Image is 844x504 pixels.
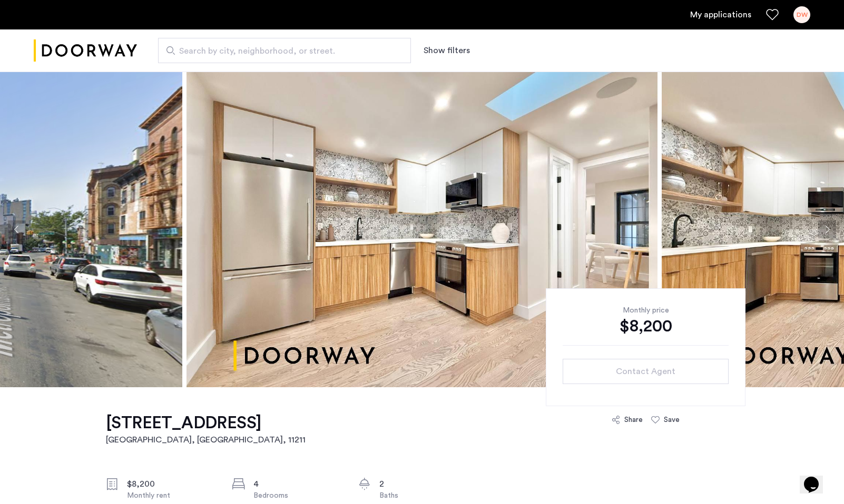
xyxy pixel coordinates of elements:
[379,478,468,490] div: 2
[127,478,215,490] div: $8,200
[179,45,381,57] span: Search by city, neighborhood, or street.
[127,490,215,501] div: Monthly rent
[793,6,810,23] div: DW
[106,412,306,446] a: [STREET_ADDRESS][GEOGRAPHIC_DATA], [GEOGRAPHIC_DATA], 11211
[563,316,729,337] div: $8,200
[424,44,470,57] button: Show or hide filters
[664,415,680,425] div: Save
[800,462,833,493] iframe: chat widget
[563,305,729,316] div: Monthly price
[187,72,657,387] img: apartment
[34,31,137,70] a: Cazamio logo
[818,220,836,238] button: Next apartment
[253,490,342,501] div: Bedrooms
[8,220,26,238] button: Previous apartment
[106,412,306,434] h1: [STREET_ADDRESS]
[624,415,643,425] div: Share
[766,8,779,21] a: Favorites
[253,478,342,490] div: 4
[690,8,751,21] a: My application
[106,434,306,446] h2: [GEOGRAPHIC_DATA], [GEOGRAPHIC_DATA] , 11211
[34,31,137,70] img: logo
[379,490,468,501] div: Baths
[563,359,729,384] button: button
[158,38,411,63] input: Apartment Search
[616,365,675,378] span: Contact Agent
